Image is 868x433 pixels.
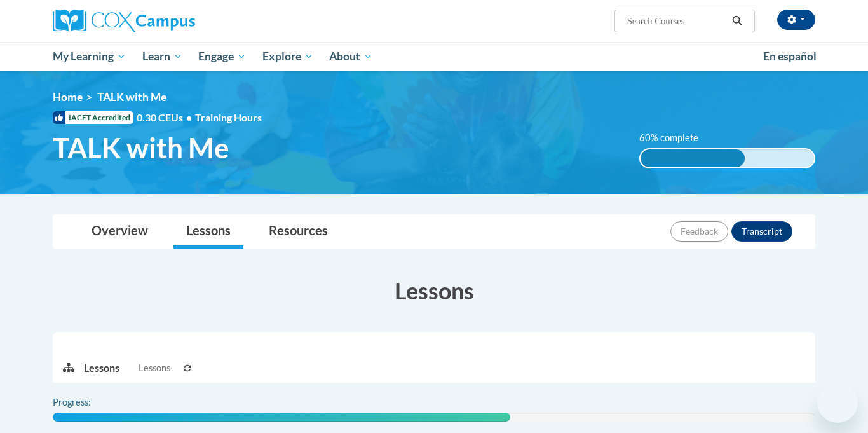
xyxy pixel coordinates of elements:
[817,382,858,423] iframe: Button to launch messaging window
[53,131,229,165] span: TALK with Me
[190,42,254,71] a: Engage
[763,50,817,63] span: En español
[53,275,815,306] h3: Lessons
[641,149,745,167] div: 60% complete
[53,395,126,409] label: Progress:
[256,215,341,249] a: Resources
[639,131,712,145] label: 60% complete
[53,10,294,32] a: Cox Campus
[755,43,825,70] a: En español
[186,111,192,123] span: •
[137,111,195,125] span: 0.30 CEUs
[731,221,792,242] button: Transcript
[34,42,834,71] div: Main menu
[53,10,195,32] img: Cox Campus
[139,361,170,375] span: Lessons
[670,221,728,242] button: Feedback
[626,13,728,29] input: Search Courses
[198,49,246,64] span: Engage
[195,111,262,123] span: Training Hours
[44,42,134,71] a: My Learning
[322,42,381,71] a: About
[97,90,166,104] span: TALK with Me
[329,49,372,64] span: About
[262,49,313,64] span: Explore
[777,10,815,30] button: Account Settings
[84,361,119,375] p: Lessons
[728,13,747,29] button: Search
[173,215,243,249] a: Lessons
[53,49,126,64] span: My Learning
[134,42,191,71] a: Learn
[53,90,83,104] a: Home
[142,49,182,64] span: Learn
[53,111,133,124] span: IACET Accredited
[254,42,322,71] a: Explore
[79,215,161,249] a: Overview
